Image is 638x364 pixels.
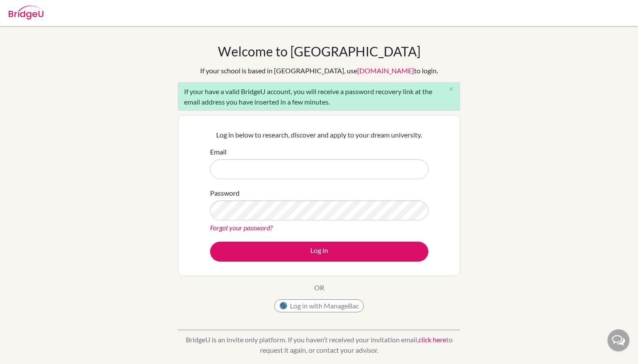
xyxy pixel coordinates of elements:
[210,242,428,262] button: Log in
[210,223,273,232] a: Forgot your password?
[218,43,421,59] h1: Welcome to [GEOGRAPHIC_DATA]
[210,188,240,198] label: Password
[274,299,364,312] button: Log in with ManageBac
[178,334,460,355] p: BridgeU is an invite only platform. If you haven’t received your invitation email, to request it ...
[448,86,454,92] i: close
[200,66,438,76] div: If your school is based in [GEOGRAPHIC_DATA], use to login.
[357,66,414,75] a: [DOMAIN_NAME]
[418,335,446,344] a: click here
[210,147,227,157] label: Email
[9,6,43,20] img: Bridge-U
[178,82,460,111] div: If your have a valid BridgeU account, you will receive a password recovery link at the email addr...
[314,282,324,293] p: OR
[442,83,460,96] button: Close
[210,130,428,140] p: Log in below to research, discover and apply to your dream university.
